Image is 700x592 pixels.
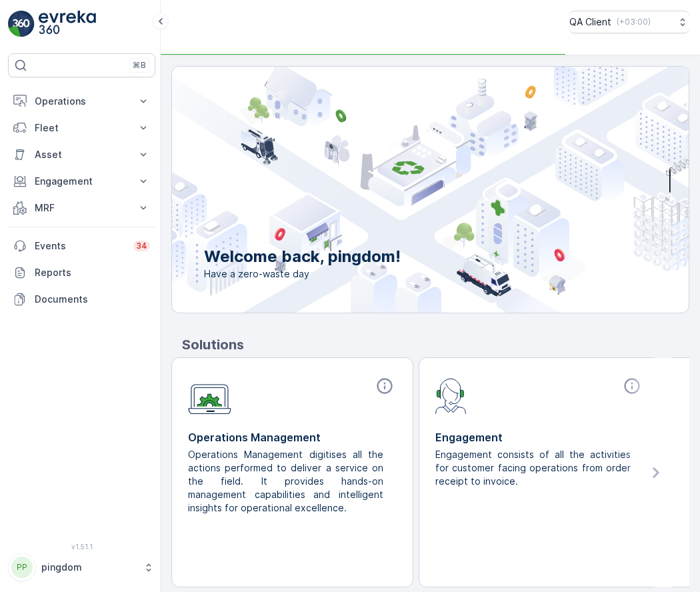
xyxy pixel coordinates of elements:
p: Operations Management digitises all the actions performed to deliver a service on the field. It p... [188,448,386,515]
a: Reports [8,259,155,286]
a: Events34 [8,233,155,259]
p: Welcome back, pingdom! [204,246,401,267]
p: MRF [35,201,129,215]
p: Documents [35,293,150,306]
p: Engagement [435,429,644,445]
span: v 1.51.1 [8,543,155,551]
button: Asset [8,141,155,168]
p: Reports [35,266,150,279]
button: MRF [8,195,155,221]
p: Events [35,239,125,253]
button: QA Client(+03:00) [569,11,689,33]
img: logo_light-DOdMpM7g.png [39,11,96,37]
img: logo [8,11,35,37]
button: Operations [8,88,155,115]
p: pingdom [41,561,137,574]
p: 34 [136,241,147,251]
span: Have a zero-waste day [204,267,401,281]
div: PP [11,557,33,578]
img: module-icon [188,377,231,415]
p: Fleet [35,121,129,135]
p: ( +03:00 ) [617,17,651,27]
p: ⌘B [133,60,146,71]
button: PPpingdom [8,553,155,581]
p: Engagement [35,175,129,188]
p: Solutions [182,335,689,355]
button: Engagement [8,168,155,195]
img: city illustration [112,67,689,313]
p: Operations [35,95,129,108]
p: Asset [35,148,129,161]
p: QA Client [569,15,611,29]
img: module-icon [435,377,467,414]
p: Engagement consists of all the activities for customer facing operations from order receipt to in... [435,448,633,488]
button: Fleet [8,115,155,141]
p: Operations Management [188,429,397,445]
a: Documents [8,286,155,313]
